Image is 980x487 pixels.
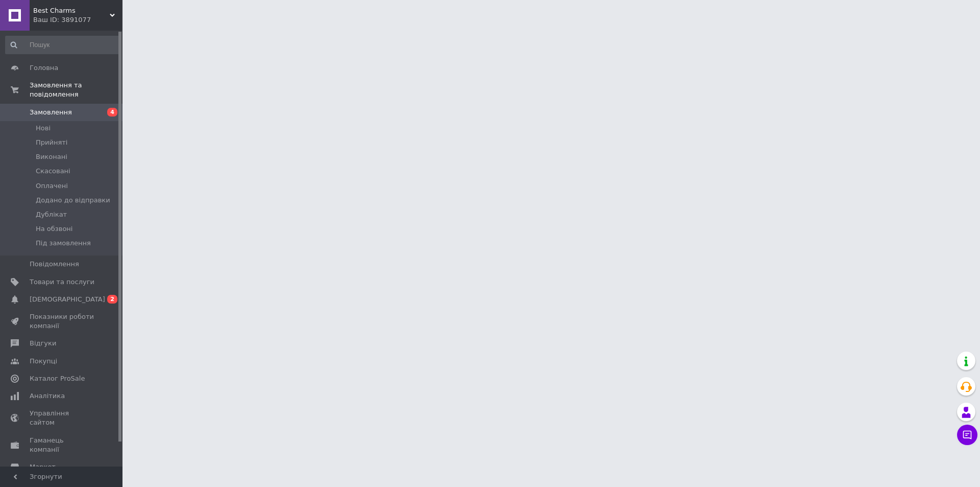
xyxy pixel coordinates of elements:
span: Показники роботи компанії [30,312,94,331]
span: Маркет [30,462,56,472]
div: Ваш ID: 3891077 [33,15,122,25]
span: Дублікат [36,210,67,219]
button: Чат з покупцем [957,425,977,445]
span: Скасовані [36,167,70,176]
span: Повідомлення [30,260,79,269]
span: Товари та послуги [30,277,94,287]
span: Відгуки [30,339,56,348]
span: Управління сайтом [30,409,94,427]
span: Виконані [36,152,67,161]
span: Гаманець компанії [30,436,94,454]
span: 2 [107,295,117,304]
span: Каталог ProSale [30,374,85,383]
span: Аналітика [30,391,65,401]
span: Замовлення та повідомлення [30,81,122,99]
span: Оплачені [36,181,68,191]
span: Нові [36,124,51,133]
span: Покупці [30,357,57,366]
span: Під замовлення [36,239,91,248]
span: Замовлення [30,108,72,117]
input: Пошук [5,36,120,54]
span: [DEMOGRAPHIC_DATA] [30,295,105,304]
span: На обзвоні [36,224,72,234]
span: Прийняті [36,138,67,147]
span: 4 [107,108,117,117]
span: Best Charms [33,6,110,15]
span: Додано до відправки [36,196,110,205]
span: Головна [30,63,58,73]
